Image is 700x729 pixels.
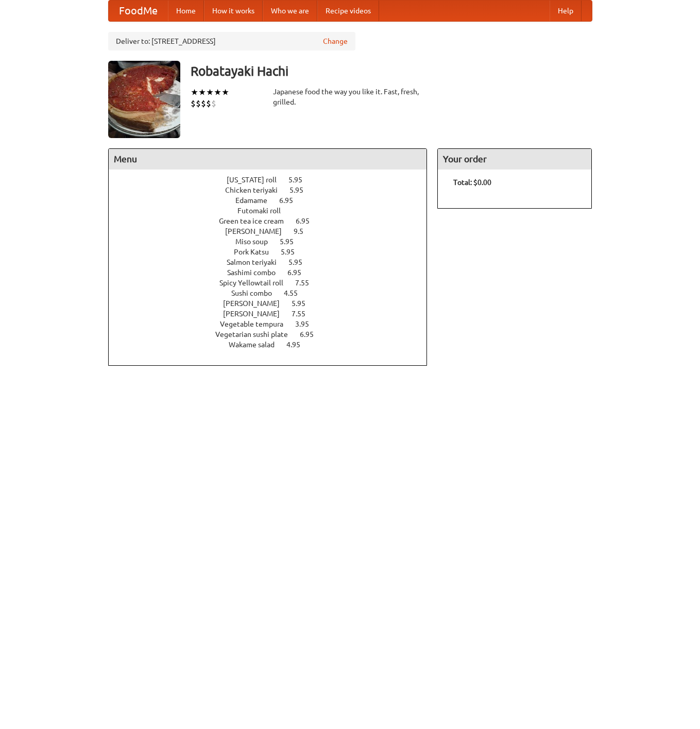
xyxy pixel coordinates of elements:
[221,87,229,98] li: ★
[191,87,198,98] li: ★
[263,1,317,21] a: Who we are
[453,178,491,187] b: Total: $0.00
[206,87,214,98] li: ★
[323,36,348,46] a: Change
[235,238,313,246] a: Miso soup 5.95
[220,320,294,328] span: Vegetable tempura
[279,196,303,205] span: 6.95
[234,248,279,256] span: Pork Katsu
[214,87,221,98] li: ★
[287,268,312,277] span: 6.95
[280,238,304,246] span: 5.95
[168,1,204,21] a: Home
[220,320,328,328] a: Vegetable tempura 3.95
[225,186,322,194] a: Chicken teriyaki 5.95
[219,279,328,287] a: Spicy Yellowtail roll 7.55
[300,330,324,338] span: 6.95
[204,1,263,21] a: How it works
[286,341,311,349] span: 4.95
[215,330,333,338] a: Vegetarian sushi plate 6.95
[227,258,321,266] a: Salmon teriyaki 5.95
[227,258,287,266] span: Salmon teriyaki
[215,330,298,338] span: Vegetarian sushi plate
[109,1,168,21] a: FoodMe
[225,186,288,194] span: Chicken teriyaki
[288,176,313,184] span: 5.95
[223,310,290,318] span: [PERSON_NAME]
[273,87,428,107] div: Japanese food the way you like it. Fast, fresh, grilled.
[295,279,319,287] span: 7.55
[223,299,325,308] a: [PERSON_NAME] 5.95
[191,61,592,81] h3: Robatayaki Hachi
[234,248,314,256] a: Pork Katsu 5.95
[191,98,196,109] li: $
[294,227,314,235] span: 9.5
[198,87,206,98] li: ★
[201,98,206,109] li: $
[227,268,286,277] span: Sashimi combo
[237,207,291,215] span: Futomaki roll
[219,217,329,225] a: Green tea ice cream 6.95
[237,207,310,215] a: Futomaki roll
[227,268,320,277] a: Sashimi combo 6.95
[288,258,313,266] span: 5.95
[231,289,282,297] span: Sushi combo
[223,310,325,318] a: [PERSON_NAME] 7.55
[235,238,278,246] span: Miso soup
[196,98,201,109] li: $
[229,341,285,349] span: Wakame salad
[289,186,314,194] span: 5.95
[284,289,308,297] span: 4.55
[108,32,355,50] div: Deliver to: [STREET_ADDRESS]
[296,217,320,225] span: 6.95
[235,196,312,205] a: Edamame 6.95
[219,217,294,225] span: Green tea ice cream
[227,176,321,184] a: [US_STATE] roll 5.95
[229,341,319,349] a: Wakame salad 4.95
[225,227,292,235] span: [PERSON_NAME]
[317,1,379,21] a: Recipe videos
[227,176,287,184] span: [US_STATE] roll
[550,1,582,21] a: Help
[231,289,317,297] a: Sushi combo 4.55
[108,61,180,138] img: angular.jpg
[225,227,322,235] a: [PERSON_NAME] 9.5
[219,279,294,287] span: Spicy Yellowtail roll
[109,149,427,169] h4: Menu
[235,196,278,205] span: Edamame
[211,98,216,109] li: $
[281,248,305,256] span: 5.95
[223,299,290,308] span: [PERSON_NAME]
[438,149,591,169] h4: Your order
[295,320,319,328] span: 3.95
[292,310,316,318] span: 7.55
[292,299,316,308] span: 5.95
[206,98,211,109] li: $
